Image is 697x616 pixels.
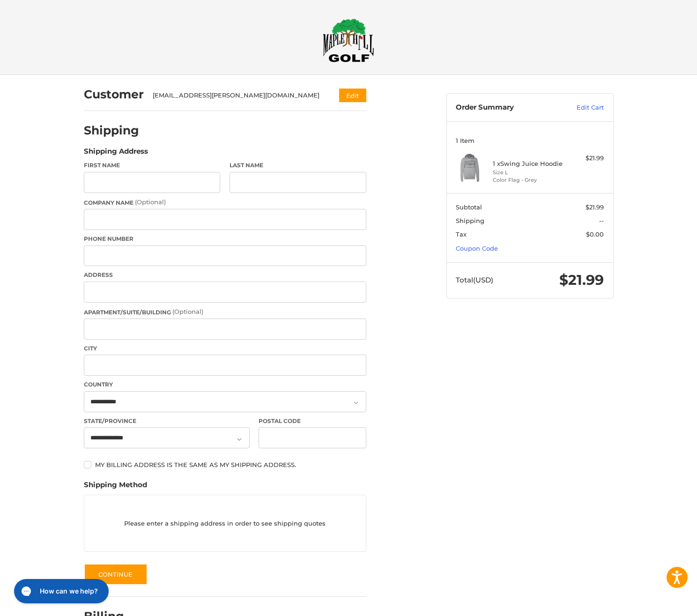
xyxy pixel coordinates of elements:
[456,203,482,211] span: Subtotal
[84,123,139,138] h2: Shipping
[84,344,366,353] label: City
[586,203,604,211] span: $21.99
[456,245,498,252] a: Coupon Code
[84,161,221,170] label: First Name
[135,198,166,206] small: (Optional)
[84,235,366,243] label: Phone Number
[456,137,604,144] h3: 1 Item
[84,307,366,317] label: Apartment/Suite/Building
[456,103,556,112] h3: Order Summary
[493,160,564,167] h4: 1 x Swing Juice Hoodie
[339,89,366,102] button: Edit
[84,514,366,533] p: Please enter a shipping address in order to see shipping quotes
[586,230,604,238] span: $0.00
[599,217,604,224] span: --
[456,275,493,284] span: Total (USD)
[172,308,203,315] small: (Optional)
[84,271,366,279] label: Address
[9,576,111,607] iframe: Gorgias live chat messenger
[84,87,144,102] h2: Customer
[493,169,564,177] li: Size L
[559,271,604,289] span: $21.99
[84,461,366,468] label: My billing address is the same as my shipping address.
[567,154,604,163] div: $21.99
[323,18,374,62] img: Maple Hill Golf
[84,564,148,585] button: Continue
[456,217,484,224] span: Shipping
[456,230,467,238] span: Tax
[84,417,250,425] label: State/Province
[259,417,366,425] label: Postal Code
[556,103,604,112] a: Edit Cart
[84,198,366,207] label: Company Name
[230,161,366,170] label: Last Name
[84,480,147,495] legend: Shipping Method
[493,176,564,184] li: Color Flag - Grey
[84,380,366,389] label: Country
[84,146,148,161] legend: Shipping Address
[153,91,321,100] div: [EMAIL_ADDRESS][PERSON_NAME][DOMAIN_NAME]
